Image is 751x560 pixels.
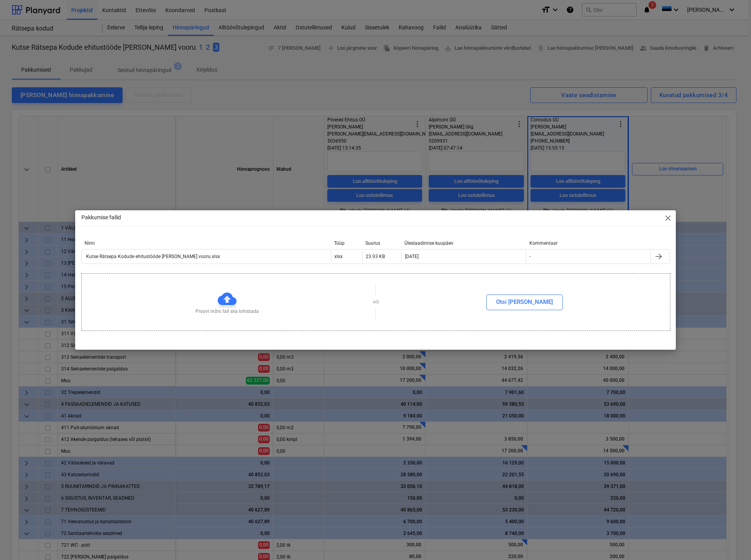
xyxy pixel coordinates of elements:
[334,240,359,246] div: Tüüp
[85,240,328,246] div: Nimi
[529,240,648,246] div: Kommentaar
[365,240,398,246] div: Suurus
[404,240,523,246] div: Üleslaadimise kuupäev
[663,213,673,223] span: close
[405,254,419,259] div: [DATE]
[496,297,553,307] div: Otsi [PERSON_NAME]
[81,273,670,331] div: Proovi mõni fail siia lohistadavõiOtsi [PERSON_NAME]
[486,294,563,310] button: Otsi [PERSON_NAME]
[85,254,220,259] div: Kutse Rätsepa Kodude ehitustööde [PERSON_NAME] vooru.xlsx
[81,213,121,222] p: Pakkumise failid
[373,299,379,305] p: või
[195,308,259,315] p: Proovi mõni fail siia lohistada
[529,254,531,259] div: -
[334,254,343,259] div: xlsx
[366,254,385,259] div: 23.93 KB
